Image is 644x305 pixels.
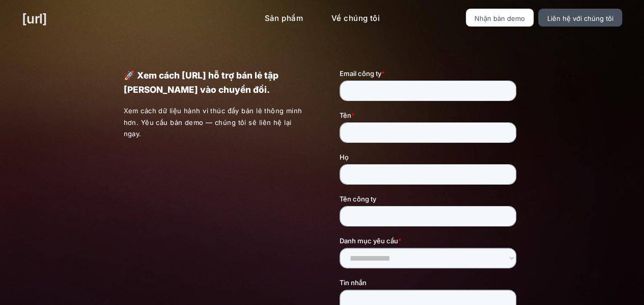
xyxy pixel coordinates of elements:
[538,9,622,27] a: Liên hệ với chúng tôi
[264,13,302,23] font: Sản phẩm
[22,9,47,29] a: [URL]
[323,9,388,29] a: Về chúng tôi
[123,107,302,138] font: Xem cách dữ liệu hành vi thúc đẩy bán lẻ thông minh hơn. Yêu cầu bản demo — chúng tôi sẽ liên hệ ...
[123,70,278,95] font: 🚀 Xem cách [URL] hỗ trợ bán lẻ tập [PERSON_NAME] vào chuyển đổi.
[22,11,47,27] font: [URL]
[256,9,311,29] a: Sản phẩm
[331,13,380,23] font: Về chúng tôi
[466,9,534,27] a: Nhận bản demo
[547,14,613,22] font: Liên hệ với chúng tôi
[474,14,525,22] font: Nhận bản demo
